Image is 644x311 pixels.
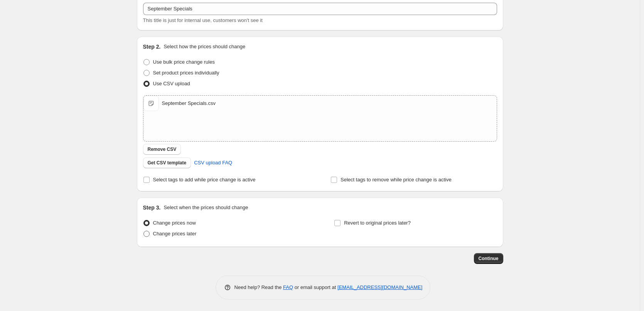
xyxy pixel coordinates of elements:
span: Change prices later [153,231,197,237]
button: Continue [474,253,503,264]
span: Need help? Read the [234,284,283,290]
input: 30% off holiday sale [143,3,497,15]
div: September Specials.csv [162,100,216,107]
p: Select when the prices should change [164,204,248,211]
span: Set product prices individually [153,70,219,76]
span: Use CSV upload [153,81,190,86]
span: Remove CSV [148,146,177,152]
span: Change prices now [153,220,196,226]
button: Get CSV template [143,157,191,168]
span: Revert to original prices later? [344,220,411,226]
a: [EMAIL_ADDRESS][DOMAIN_NAME] [337,284,422,290]
span: or email support at [293,284,337,290]
a: CSV upload FAQ [189,157,237,169]
span: Get CSV template [148,160,187,166]
span: Use bulk price change rules [153,59,215,65]
button: Remove CSV [143,144,181,155]
h2: Step 3. [143,204,161,211]
p: Select how the prices should change [164,43,245,51]
span: Select tags to remove while price change is active [341,177,452,183]
a: FAQ [283,284,293,290]
span: Continue [479,255,499,262]
span: CSV upload FAQ [194,159,232,167]
h2: Step 2. [143,43,161,51]
span: Select tags to add while price change is active [153,177,256,183]
span: This title is just for internal use, customers won't see it [143,17,263,23]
